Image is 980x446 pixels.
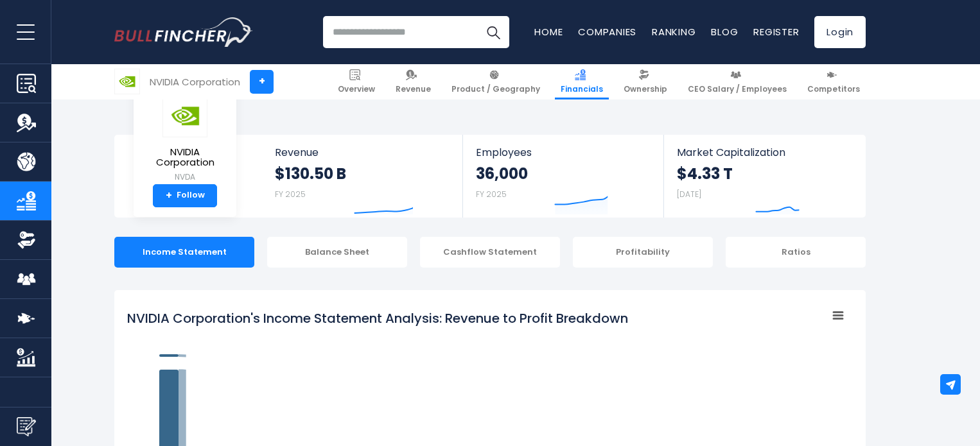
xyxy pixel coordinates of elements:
[390,64,437,99] a: Revenue
[555,64,609,99] a: Financials
[332,64,381,99] a: Overview
[396,84,431,94] span: Revenue
[127,309,628,327] tspan: NVIDIA Corporation's Income Statement Analysis: Revenue to Profit Breakdown
[688,84,787,94] span: CEO Salary / Employees
[814,16,866,48] a: Login
[677,164,733,184] strong: $4.33 T
[166,190,172,202] strong: +
[338,84,375,94] span: Overview
[114,237,254,268] div: Income Statement
[726,237,866,268] div: Ratios
[677,146,852,159] span: Market Capitalization
[753,25,799,39] a: Register
[618,64,673,99] a: Ownership
[463,135,663,218] a: Employees 36,000 FY 2025
[267,237,407,268] div: Balance Sheet
[115,69,139,94] img: NVDA logo
[652,25,696,39] a: Ranking
[451,84,540,94] span: Product / Geography
[275,164,346,184] strong: $130.50 B
[477,16,509,48] button: Search
[578,25,636,39] a: Companies
[144,171,226,183] small: NVDA
[476,189,507,200] small: FY 2025
[476,146,650,159] span: Employees
[143,94,227,184] a: NVIDIA Corporation NVDA
[476,164,528,184] strong: 36,000
[682,64,792,99] a: CEO Salary / Employees
[17,230,36,250] img: Ownership
[624,84,667,94] span: Ownership
[420,237,560,268] div: Cashflow Statement
[807,84,860,94] span: Competitors
[275,189,306,200] small: FY 2025
[573,237,713,268] div: Profitability
[801,64,866,99] a: Competitors
[153,184,217,207] a: +Follow
[711,25,738,39] a: Blog
[275,146,450,159] span: Revenue
[114,17,252,47] a: Go to homepage
[144,147,226,168] span: NVIDIA Corporation
[534,25,563,39] a: Home
[250,70,274,94] a: +
[162,94,207,137] img: NVDA logo
[446,64,546,99] a: Product / Geography
[561,84,603,94] span: Financials
[262,135,463,218] a: Revenue $130.50 B FY 2025
[114,17,253,47] img: Bullfincher logo
[150,74,240,89] div: NVIDIA Corporation
[677,189,701,200] small: [DATE]
[664,135,864,218] a: Market Capitalization $4.33 T [DATE]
